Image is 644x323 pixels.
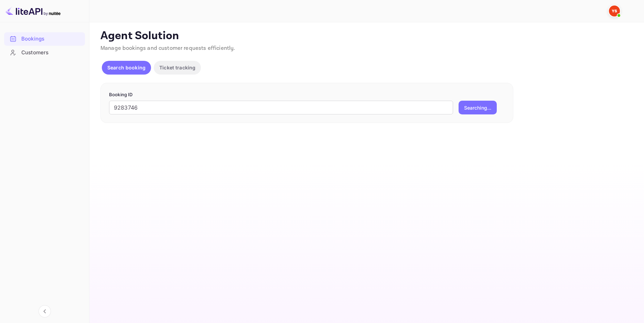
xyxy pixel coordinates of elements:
img: Yandex Support [609,5,620,16]
button: Searching... [459,101,497,114]
p: Ticket tracking [159,64,195,71]
a: Customers [4,46,85,59]
img: LiteAPI logo [6,5,61,16]
p: Search booking [107,64,146,71]
div: Customers [21,49,82,57]
div: Customers [4,46,85,59]
p: Booking ID [109,91,505,98]
p: Agent Solution [100,29,632,43]
div: Bookings [4,32,85,46]
span: Manage bookings and customer requests efficiently. [100,45,235,52]
a: Bookings [4,32,85,45]
button: Collapse navigation [39,305,51,318]
div: Bookings [21,35,82,43]
input: Enter Booking ID (e.g., 63782194) [109,101,453,114]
